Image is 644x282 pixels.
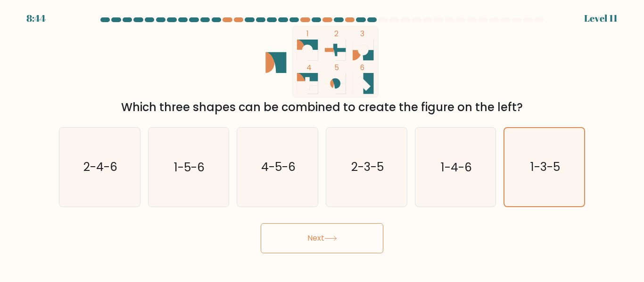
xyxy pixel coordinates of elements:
[351,159,383,176] text: 2-3-5
[26,11,46,25] div: 8:44
[261,223,383,253] button: Next
[261,159,296,176] text: 4-5-6
[334,29,339,39] tspan: 2
[65,99,579,116] div: Which three shapes can be combined to create the figure on the left?
[530,159,560,175] text: 1-3-5
[306,29,309,39] tspan: 1
[83,159,117,176] text: 2-4-6
[584,11,618,25] div: Level 11
[306,63,312,73] tspan: 4
[334,63,339,73] tspan: 5
[360,29,364,39] tspan: 3
[441,159,472,176] text: 1-4-6
[360,63,364,73] tspan: 6
[174,159,205,176] text: 1-5-6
